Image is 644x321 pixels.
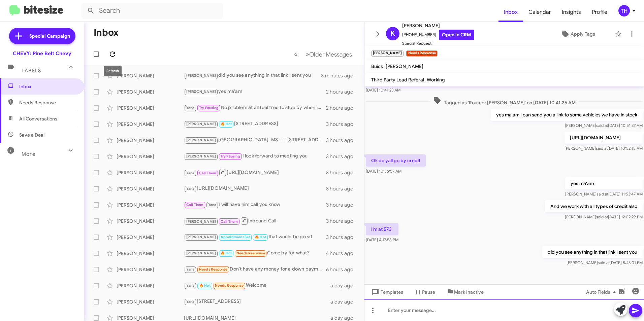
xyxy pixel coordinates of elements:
[565,214,643,219] span: [PERSON_NAME] [DATE] 12:02:29 PM
[565,146,643,151] span: [PERSON_NAME] [DATE] 10:52:15 AM
[326,250,359,257] div: 4 hours ago
[117,72,184,79] div: [PERSON_NAME]
[371,50,404,57] small: [PERSON_NAME]
[542,246,643,258] p: did you see anything in that link I sent you
[613,5,637,16] button: TH
[290,47,302,61] button: Previous
[117,185,184,192] div: [PERSON_NAME]
[364,286,409,298] button: Templates
[586,286,618,298] span: Auto Fields
[409,286,441,298] button: Pause
[186,154,216,158] span: [PERSON_NAME]
[326,202,359,208] div: 3 hours ago
[439,30,474,40] a: Open in CRM
[523,2,556,22] span: Calendar
[326,266,359,273] div: 6 hours ago
[184,120,326,128] div: [STREET_ADDRESS]
[326,234,359,241] div: 3 hours ago
[386,63,423,69] span: [PERSON_NAME]
[427,77,445,83] span: Working
[117,218,184,224] div: [PERSON_NAME]
[186,283,195,288] span: Yana
[454,286,484,298] span: Mark Inactive
[221,219,238,224] span: Call Them
[326,121,359,128] div: 3 hours ago
[186,186,195,191] span: Yana
[184,72,321,79] div: did you see anything in that link I sent you
[104,66,122,76] div: Refresh
[596,146,608,151] span: said at
[586,2,613,22] span: Profile
[184,217,326,225] div: Inbound Call
[19,99,76,106] span: Needs Response
[184,168,326,177] div: [URL][DOMAIN_NAME]
[117,169,184,176] div: [PERSON_NAME]
[184,136,326,144] div: [GEOGRAPHIC_DATA], MS ----[STREET_ADDRESS]
[117,88,184,95] div: [PERSON_NAME]
[567,260,643,265] span: [PERSON_NAME] [DATE] 5:43:01 PM
[117,137,184,144] div: [PERSON_NAME]
[117,121,184,128] div: [PERSON_NAME]
[326,218,359,224] div: 3 hours ago
[294,50,298,59] span: «
[545,200,643,212] p: And we work with all types of credit also
[491,109,643,121] p: yes ma'am I can send you a link to some vehicles we have in stock
[186,299,195,304] span: Yana
[543,28,612,40] button: Apply Tags
[366,237,398,242] span: [DATE] 4:17:58 PM
[186,203,204,207] span: Call Them
[184,88,326,96] div: yes ma'am
[117,153,184,160] div: [PERSON_NAME]
[321,72,359,79] div: 3 minutes ago
[199,267,228,272] span: Needs Response
[19,115,57,122] span: All Conversations
[581,286,624,298] button: Auto Fields
[330,282,359,289] div: a day ago
[326,169,359,176] div: 3 hours ago
[22,151,35,157] span: More
[598,260,610,265] span: said at
[556,2,586,22] a: Insights
[366,87,400,93] span: [DATE] 10:41:23 AM
[117,105,184,111] div: [PERSON_NAME]
[390,28,395,39] span: K
[94,27,119,38] h1: Inbox
[371,77,424,83] span: Third Party Lead Referal
[117,202,184,208] div: [PERSON_NAME]
[597,191,608,197] span: said at
[326,88,359,95] div: 2 hours ago
[370,286,403,298] span: Templates
[186,73,216,78] span: [PERSON_NAME]
[186,171,195,175] span: Yana
[199,171,217,175] span: Call Them
[565,132,643,144] p: [URL][DOMAIN_NAME]
[29,33,70,39] span: Special Campaign
[441,286,489,298] button: Mark Inactive
[117,266,184,273] div: [PERSON_NAME]
[117,234,184,241] div: [PERSON_NAME]
[326,153,359,160] div: 3 hours ago
[184,298,330,306] div: [STREET_ADDRESS]
[366,223,398,235] p: I’m at 573
[371,63,383,69] span: Buick
[330,298,359,305] div: a day ago
[596,123,608,128] span: said at
[402,22,474,30] span: [PERSON_NAME]
[221,122,232,126] span: 🔥 Hot
[186,138,216,142] span: [PERSON_NAME]
[82,3,223,19] input: Search
[422,286,435,298] span: Pause
[301,47,356,61] button: Next
[326,185,359,192] div: 3 hours ago
[571,28,595,40] span: Apply Tags
[221,154,240,158] span: Try Pausing
[186,235,216,239] span: [PERSON_NAME]
[117,250,184,257] div: [PERSON_NAME]
[565,191,643,197] span: [PERSON_NAME] [DATE] 11:53:47 AM
[221,235,250,239] span: Appointment Set
[186,251,216,255] span: [PERSON_NAME]
[184,152,326,160] div: I look forward to meeting you
[565,177,643,189] p: yes ma'am
[290,47,356,61] nav: Page navigation example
